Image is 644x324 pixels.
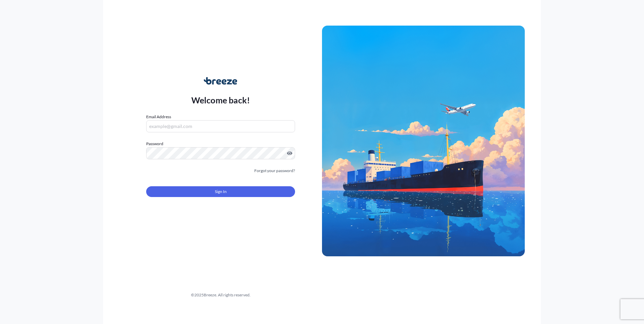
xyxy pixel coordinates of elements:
[146,186,295,197] button: Sign In
[146,114,171,120] label: Email Address
[119,292,322,298] div: © 2025 Breeze. All rights reserved.
[191,95,250,105] p: Welcome back!
[146,140,295,147] label: Password
[322,26,525,256] img: Ship illustration
[287,151,292,156] button: Show password
[215,188,227,195] span: Sign In
[146,120,295,132] input: example@gmail.com
[254,167,295,174] a: Forgot your password?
